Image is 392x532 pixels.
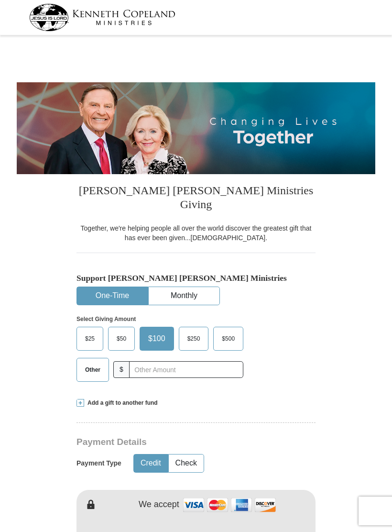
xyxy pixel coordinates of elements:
span: $25 [80,332,99,346]
h3: [PERSON_NAME] [PERSON_NAME] Ministries Giving [76,174,316,223]
span: $500 [217,332,240,346]
span: $50 [112,332,131,346]
h3: Payment Details [76,437,320,448]
button: One-Time [77,287,148,305]
span: Other [80,363,105,377]
h5: Support [PERSON_NAME] [PERSON_NAME] Ministries [76,273,316,283]
img: credit cards accepted [182,495,277,515]
span: $100 [143,332,170,346]
button: Monthly [149,287,219,305]
input: Other Amount [129,361,243,378]
button: Check [169,454,204,472]
span: $250 [183,332,205,346]
div: Together, we're helping people all over the world discover the greatest gift that has ever been g... [76,223,316,243]
strong: Select Giving Amount [76,316,136,322]
img: kcm-header-logo.svg [29,4,175,31]
button: Credit [134,454,168,472]
span: Add a gift to another fund [84,399,158,407]
span: $ [113,361,130,378]
h5: Payment Type [76,459,121,467]
h4: We accept [139,499,179,510]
